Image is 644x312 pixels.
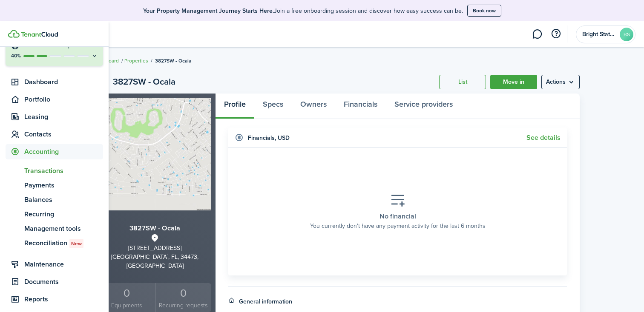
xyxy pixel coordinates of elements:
b: Your Property Management Journey Starts Here. [143,6,274,15]
a: Management tools [6,221,103,236]
a: Messaging [529,23,545,45]
a: Specs [254,94,292,119]
div: [STREET_ADDRESS] [98,244,211,252]
button: Open menu [541,75,580,89]
avatar-text: BS [620,28,633,41]
h3: 3827SW - Ocala [98,223,211,234]
a: Owners [292,94,335,119]
span: Accounting [24,147,103,157]
a: Financials [335,94,386,119]
span: Payments [24,180,103,190]
a: Move in [490,75,537,89]
p: Join a free onboarding session and discover how easy success can be. [143,6,463,15]
small: Equipments [101,301,153,310]
span: New [71,240,82,247]
button: Open resource center [549,27,563,41]
p: 40% [11,52,21,60]
span: Transactions [24,166,103,176]
h4: Financials , USD [248,133,290,142]
a: Properties [124,57,148,65]
span: Dashboard [24,77,103,87]
div: 0 [101,285,153,301]
placeholder-title: No financial [379,211,416,221]
button: Book now [467,5,501,17]
h2: 3827SW - Ocala [113,75,175,89]
a: List [439,75,486,89]
a: ReconciliationNew [6,236,103,250]
img: TenantCloud [21,32,58,37]
span: Maintenance [24,259,103,269]
h4: General information [239,297,292,306]
a: Reports [6,292,103,307]
a: Payments [6,178,103,193]
span: Management tools [24,224,103,234]
span: Recurring [24,209,103,219]
span: Portfolio [24,94,103,105]
span: Leasing [24,112,103,122]
img: Property avatar [98,98,211,210]
div: 0 [158,285,210,301]
img: TenantCloud [8,30,20,38]
menu-btn: Actions [541,75,580,89]
span: Reports [24,294,103,304]
a: See details [526,134,561,142]
a: Recurring [6,207,103,221]
placeholder-description: You currently don't have any payment activity for the last 6 months [310,221,486,230]
div: [GEOGRAPHIC_DATA], FL, 34473, [GEOGRAPHIC_DATA] [98,252,211,270]
a: Balances [6,193,103,207]
span: 3827SW - Ocala [155,57,191,65]
a: Transactions [6,164,103,178]
small: Recurring requests [158,301,210,310]
span: Reconciliation [24,238,103,248]
span: Bright State Realty Solution [582,31,616,37]
button: Finish Account Setup40% [6,35,103,66]
a: Service providers [386,94,461,119]
span: Contacts [24,129,103,139]
span: Documents [24,277,103,287]
span: Balances [24,195,103,205]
